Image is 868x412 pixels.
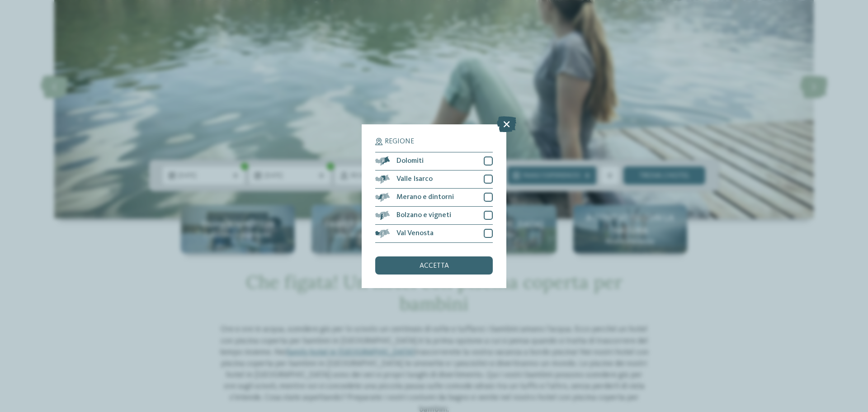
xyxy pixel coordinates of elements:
[385,138,414,145] span: Regione
[396,212,451,219] span: Bolzano e vigneti
[396,230,434,237] span: Val Venosta
[396,194,454,201] span: Merano e dintorni
[396,175,433,183] span: Valle Isarco
[396,157,424,165] span: Dolomiti
[420,262,449,270] span: accetta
